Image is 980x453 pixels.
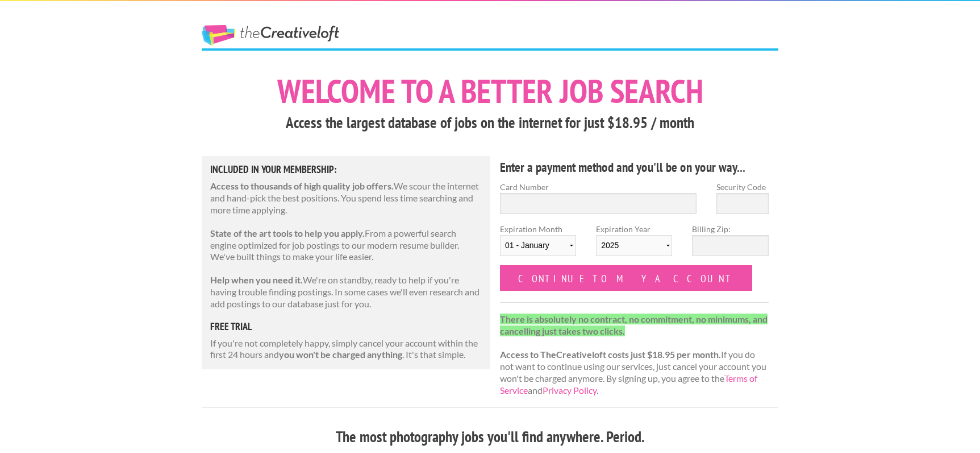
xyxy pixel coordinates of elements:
label: Expiration Month [500,223,576,265]
label: Billing Zip: [692,223,768,235]
h1: Welcome to a better job search [202,75,778,108]
h4: Enter a payment method and you'll be on your way... [500,158,769,176]
h3: Access the largest database of jobs on the internet for just $18.95 / month [202,112,778,134]
strong: There is absolutely no contract, no commitment, no minimums, and cancelling just takes two clicks. [500,314,768,336]
a: The Creative Loft [202,25,339,46]
p: From a powerful search engine optimized for job postings to our modern resume builder. We've buil... [210,228,482,263]
strong: State of the art tools to help you apply. [210,228,365,238]
a: Terms of Service [500,373,757,396]
input: Continue to my account [500,265,752,291]
strong: Access to thousands of high quality job offers. [210,180,394,191]
label: Expiration Year [596,223,672,265]
strong: you won't be charged anything [279,349,402,360]
h5: Included in Your Membership: [210,164,482,175]
p: If you do not want to continue using our services, just cancel your account you won't be charged ... [500,314,769,397]
h3: The most photography jobs you'll find anywhere. Period. [202,426,778,448]
strong: Help when you need it. [210,274,303,285]
p: We're on standby, ready to help if you're having trouble finding postings. In some cases we'll ev... [210,274,482,310]
strong: Access to TheCreativeloft costs just $18.95 per month. [500,349,721,360]
h5: free trial [210,322,482,332]
p: We scour the internet and hand-pick the best positions. You spend less time searching and more ti... [210,180,482,216]
label: Security Code [716,181,769,193]
select: Expiration Month [500,235,576,256]
select: Expiration Year [596,235,672,256]
p: If you're not completely happy, simply cancel your account within the first 24 hours and . It's t... [210,337,482,361]
a: Privacy Policy [543,385,597,396]
label: Card Number [500,181,697,193]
